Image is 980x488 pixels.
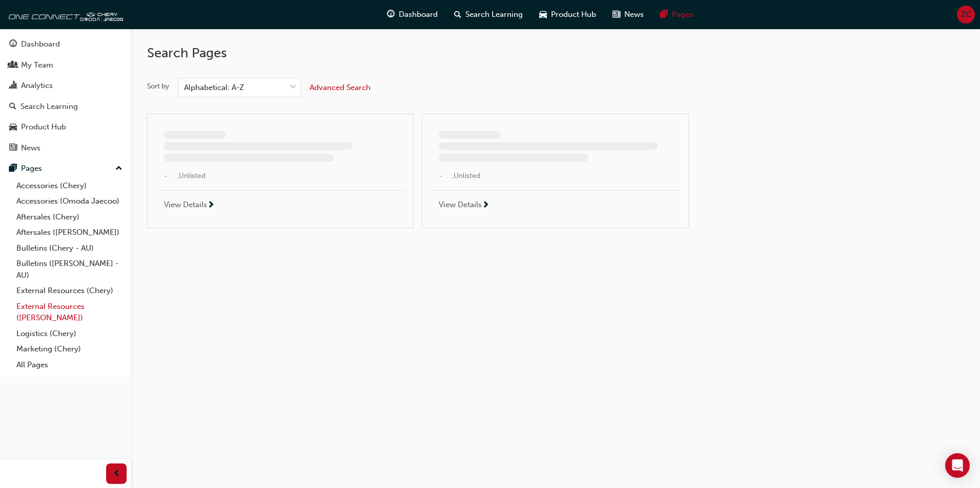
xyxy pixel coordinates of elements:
[310,78,371,97] button: Advanced Search
[21,59,53,71] div: My Team
[9,81,17,91] span: chart-icon
[439,199,482,211] span: View Details
[9,40,17,49] span: guage-icon
[12,341,127,357] a: Marketing (Chery)
[4,139,127,158] a: News
[957,6,975,24] button: ZC
[446,4,531,25] a: search-iconSearch Learning
[12,225,127,240] a: Aftersales ([PERSON_NAME])
[115,162,122,175] span: up-icon
[4,159,127,178] button: Pages
[399,9,438,20] span: Dashboard
[5,4,123,25] img: oneconnect
[12,256,127,283] a: Bulletins ([PERSON_NAME] - AU)
[4,35,127,54] a: Dashboard
[164,169,397,182] span: - , Unlisted
[21,163,42,174] div: Pages
[539,8,547,21] span: car-icon
[379,4,446,25] a: guage-iconDashboard
[147,45,964,61] h2: Search Pages
[310,83,371,92] span: Advanced Search
[21,142,40,154] div: News
[672,9,693,20] span: Pages
[4,33,127,159] button: DashboardMy TeamAnalyticsSearch LearningProduct HubNews
[4,56,127,75] a: My Team
[604,4,652,25] a: news-iconNews
[12,209,127,225] a: Aftersales (Chery)
[170,171,177,180] span: undefined-icon
[12,193,127,209] a: Accessories (Omoda Jaecoo)
[4,76,127,95] a: Analytics
[9,123,17,132] span: car-icon
[9,144,17,153] span: news-icon
[454,8,461,21] span: search-icon
[531,4,604,25] a: car-iconProduct Hub
[12,357,127,373] a: All Pages
[21,121,66,133] div: Product Hub
[551,9,596,20] span: Product Hub
[9,61,17,70] span: people-icon
[652,4,701,25] a: pages-iconPages
[21,101,78,113] div: Search Learning
[164,199,207,211] span: View Details
[439,169,671,182] span: - , Unlisted
[12,178,127,194] a: Accessories (Chery)
[184,82,244,94] div: Alphabetical: A-Z
[12,240,127,256] a: Bulletins (Chery - AU)
[21,38,60,50] div: Dashboard
[945,453,970,478] div: Open Intercom Messenger
[12,299,127,326] a: External Resources ([PERSON_NAME])
[12,326,127,342] a: Logistics (Chery)
[9,102,16,112] span: search-icon
[612,8,620,21] span: news-icon
[445,171,452,180] span: undefined-icon
[207,201,215,210] span: next-icon
[624,9,644,20] span: News
[9,164,17,173] span: pages-icon
[387,8,395,21] span: guage-icon
[961,9,971,20] span: ZC
[482,201,489,210] span: next-icon
[465,9,523,20] span: Search Learning
[660,8,668,21] span: pages-icon
[4,97,127,116] a: Search Learning
[21,80,53,92] div: Analytics
[290,81,297,94] span: down-icon
[12,283,127,299] a: External Resources (Chery)
[147,81,169,92] div: Sort by
[113,468,120,480] span: prev-icon
[4,118,127,137] a: Product Hub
